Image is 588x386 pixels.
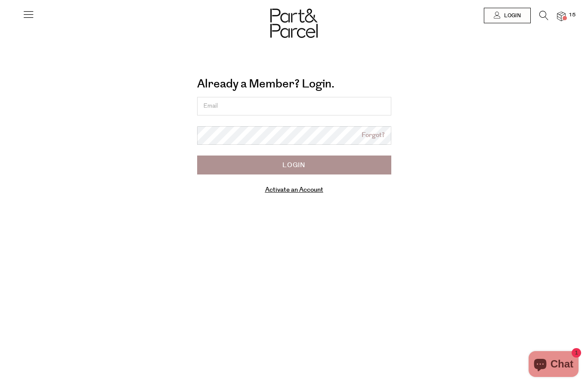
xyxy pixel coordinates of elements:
[362,131,385,140] a: Forgot?
[502,12,521,19] span: Login
[526,351,581,379] inbox-online-store-chat: Shopify online store chat
[265,185,323,194] a: Activate an Account
[557,12,566,21] a: 15
[270,9,318,38] img: Part&Parcel
[484,8,531,23] a: Login
[197,74,334,94] a: Already a Member? Login.
[566,11,578,19] span: 15
[197,156,391,174] input: Login
[197,97,391,115] input: Email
